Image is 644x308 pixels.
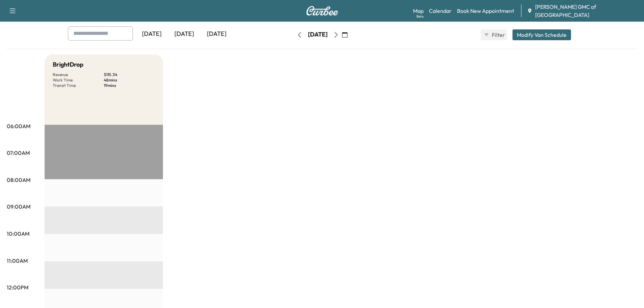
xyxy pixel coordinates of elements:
[168,26,200,42] div: [DATE]
[53,72,104,77] p: Revenue
[7,149,30,157] p: 07:00AM
[7,230,29,238] p: 10:00AM
[492,31,504,39] span: Filter
[7,176,30,184] p: 08:00AM
[535,3,639,19] span: [PERSON_NAME] GMC of [GEOGRAPHIC_DATA]
[200,26,233,42] div: [DATE]
[104,72,155,77] p: $ 115.34
[53,83,104,88] p: Transit Time
[416,14,424,19] div: Beta
[7,283,28,291] p: 12:00PM
[7,257,28,265] p: 11:00AM
[413,7,424,15] a: MapBeta
[481,29,507,40] button: Filter
[512,29,571,40] button: Modify Van Schedule
[306,6,338,16] img: Curbee Logo
[429,7,452,15] a: Calendar
[308,30,328,39] div: [DATE]
[7,122,30,130] p: 06:00AM
[104,83,155,88] p: 19 mins
[136,26,168,42] div: [DATE]
[457,7,514,15] a: Book New Appointment
[53,60,84,69] h5: BrightDrop
[53,77,104,83] p: Work Time
[7,203,30,211] p: 09:00AM
[104,77,155,83] p: 48 mins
